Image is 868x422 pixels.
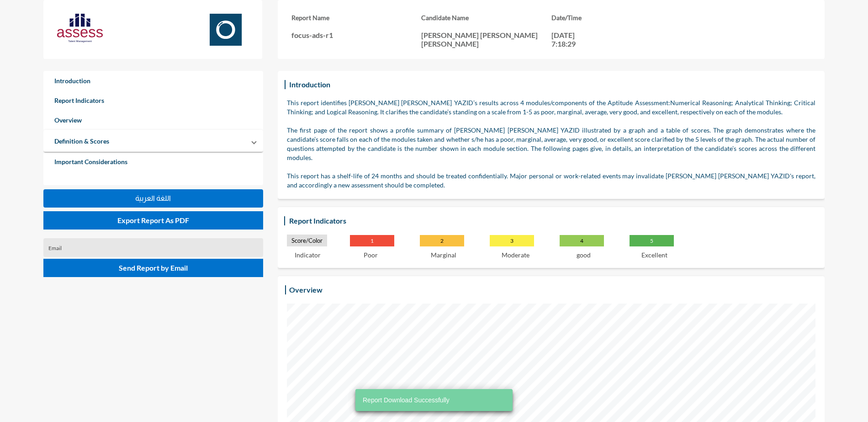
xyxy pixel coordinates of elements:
[630,235,674,246] p: 5
[421,31,551,48] p: [PERSON_NAME] [PERSON_NAME] [PERSON_NAME]
[203,14,249,46] img: Focus.svg
[287,283,325,296] h3: Overview
[295,251,321,259] p: Indicator
[363,395,450,405] span: Report Download Successfully
[490,235,534,246] p: 3
[431,251,456,259] p: Marginal
[43,110,263,130] a: Overview
[43,259,263,277] button: Send Report by Email
[287,171,815,190] p: This report has a shelf-life of 24 months and should be treated confidentially. Major personal or...
[117,216,189,224] span: Export Report As PDF
[287,78,333,91] h3: Introduction
[577,251,591,259] p: good
[135,194,171,202] span: اللغة العربية
[57,14,103,43] img: AssessLogoo.svg
[287,214,349,227] h3: Report Indicators
[502,251,529,259] p: Moderate
[43,152,263,171] a: Important Considerations
[641,251,667,259] p: Excellent
[43,71,263,91] a: Introduction
[560,235,604,246] p: 4
[287,235,327,246] p: Score/Color
[43,131,120,151] a: Definition & Scores
[350,235,394,246] p: 1
[420,235,464,246] p: 2
[551,14,681,21] h3: Date/Time
[364,251,378,259] p: Poor
[43,130,263,152] mat-expansion-panel-header: Definition & Scores
[291,31,421,39] p: focus-ads-r1
[421,14,551,21] h3: Candidate Name
[551,31,593,48] p: [DATE] 7:18:29
[43,189,263,208] button: اللغة العربية
[43,211,263,230] button: Export Report As PDF
[287,126,815,162] p: The first page of the report shows a profile summary of [PERSON_NAME] [PERSON_NAME] YAZID illustr...
[291,14,421,21] h3: Report Name
[43,91,263,110] a: Report Indicators
[119,263,188,272] span: Send Report by Email
[287,98,815,117] p: This report identifies [PERSON_NAME] [PERSON_NAME] YAZID’s results across 4 modules/components of...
